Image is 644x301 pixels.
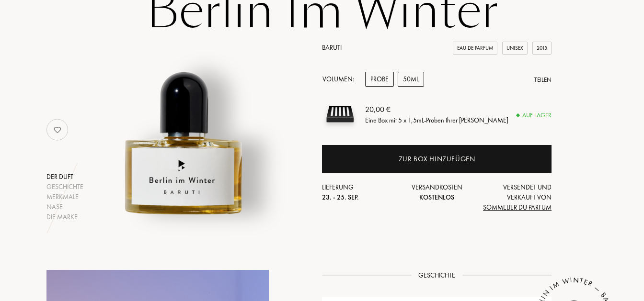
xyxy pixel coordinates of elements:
[399,182,475,202] div: Versandkosten
[322,193,359,201] span: 23. - 25. Sep.
[517,111,552,120] div: Auf Lager
[534,75,552,85] div: Teilen
[46,202,83,212] div: Nase
[398,72,424,87] div: 50mL
[475,182,552,212] div: Versendet und verkauft von
[532,42,552,55] div: 2015
[419,193,454,201] span: Kostenlos
[87,28,281,222] img: Berlin Im Winter Baruti
[453,42,497,55] div: Eau de Parfum
[365,72,394,87] div: Probe
[502,42,528,55] div: Unisex
[46,172,83,182] div: Der Duft
[483,203,552,212] span: Sommelier du Parfum
[365,103,508,115] div: 20,00 €
[46,182,83,192] div: Geschichte
[365,115,508,125] div: Eine Box mit 5 x 1,5mL-Proben Ihrer [PERSON_NAME]
[48,120,67,139] img: no_like_p.png
[399,154,475,165] div: Zur Box hinzufügen
[322,72,359,87] div: Volumen:
[322,43,342,52] a: Baruti
[322,182,399,202] div: Lieferung
[46,192,83,202] div: Merkmale
[322,96,358,132] img: sample box
[46,212,83,222] div: Die Marke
